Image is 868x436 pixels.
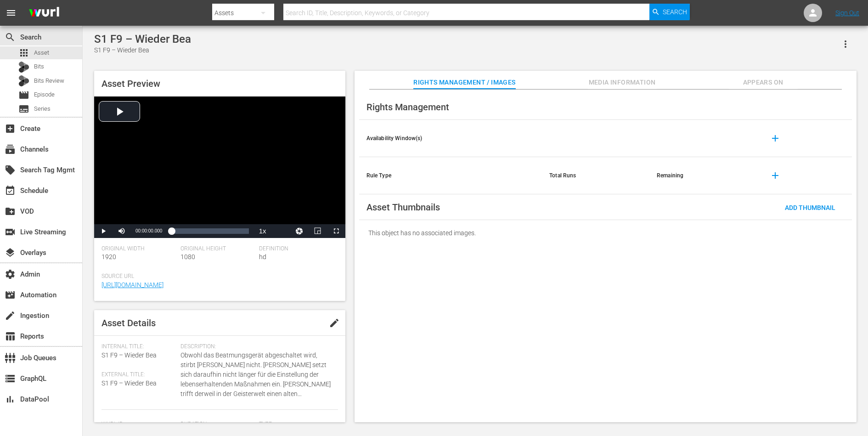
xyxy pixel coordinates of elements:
[366,102,449,113] span: Rights Management
[413,77,515,88] span: Rights Management / Images
[5,206,16,217] span: VOD
[323,312,345,334] button: edit
[259,421,333,428] span: Type
[180,351,333,399] span: Obwohl das Beatmungsgerät abgeschaltet wird, stirbt [PERSON_NAME] nicht. [PERSON_NAME] setzt sich...
[34,62,44,71] span: Bits
[5,289,16,300] span: Automation
[180,253,195,260] span: 1080
[18,75,29,86] div: Bits Review
[5,331,16,342] span: Reports
[94,45,191,55] div: S1 F9 – Wieder Bea
[5,226,16,238] span: Live Streaming
[770,170,781,181] span: add
[101,317,156,328] span: Asset Details
[101,273,333,280] span: Source Url
[5,247,16,258] span: Overlays
[101,343,176,351] span: Internal Title:
[649,4,690,20] button: Search
[835,9,859,17] a: Sign Out
[359,220,852,246] div: This object has no associated images.
[5,123,16,134] span: Create
[764,127,786,149] button: add
[34,76,64,85] span: Bits Review
[5,269,16,280] span: Admin
[764,164,786,187] button: add
[290,224,309,238] button: Jump To Time
[101,245,176,253] span: Original Width
[5,164,16,176] span: Search Tag Mgmt
[101,421,176,428] span: Wurl Id
[101,78,160,89] span: Asset Preview
[22,2,66,24] img: ans4CAIJ8jUAAAAAAAAAAAAAAAAAAAAAAAAgQb4GAAAAAAAAAAAAAAAAAAAAAAAAJMjXAAAAAAAAAAAAAAAAAAAAAAAAgAT5G...
[588,77,657,88] span: Media Information
[778,204,843,211] span: Add Thumbnail
[329,317,340,328] span: edit
[5,394,16,405] span: DataPool
[101,253,116,260] span: 1920
[18,47,29,58] span: Asset
[180,245,255,253] span: Original Height
[101,371,176,379] span: External Title:
[34,48,49,57] span: Asset
[359,157,542,194] th: Rule Type
[34,90,55,99] span: Episode
[94,224,113,238] button: Play
[18,90,29,101] span: Episode
[34,104,51,113] span: Series
[5,144,16,155] span: Channels
[5,373,16,384] span: GraphQL
[366,202,440,213] span: Asset Thumbnails
[259,245,333,253] span: Definition
[18,62,29,73] div: Bits
[729,77,798,88] span: Appears On
[5,352,16,363] span: Job Queues
[254,224,272,238] button: Playback Rate
[770,133,781,144] span: add
[5,32,16,43] span: Search
[94,33,191,45] div: S1 F9 – Wieder Bea
[5,185,16,196] span: Schedule
[542,157,649,194] th: Total Runs
[309,224,327,238] button: Picture-in-Picture
[180,421,255,428] span: Duration
[259,253,266,260] span: hd
[663,4,687,20] span: Search
[94,96,345,238] div: Video Player
[101,379,157,387] span: S1 F9 – Wieder Bea
[101,281,163,289] a: [URL][DOMAIN_NAME]
[359,120,542,157] th: Availability Window(s)
[101,351,157,359] span: S1 F9 – Wieder Bea
[113,224,131,238] button: Mute
[6,7,17,18] span: menu
[18,103,29,114] span: Series
[180,343,333,351] span: Description:
[171,228,248,234] div: Progress Bar
[327,224,345,238] button: Fullscreen
[135,228,162,233] span: 00:00:00.000
[649,157,757,194] th: Remaining
[778,199,843,215] button: Add Thumbnail
[5,310,16,321] span: Ingestion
